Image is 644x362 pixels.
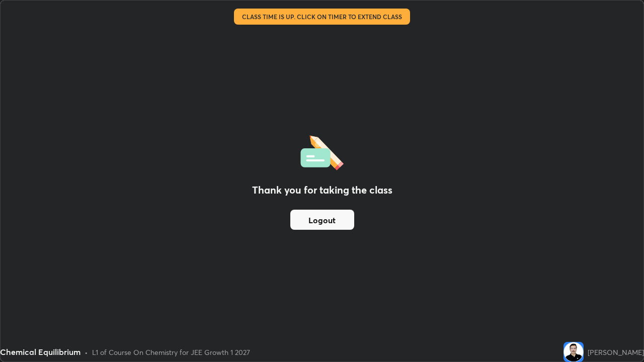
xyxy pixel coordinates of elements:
div: • [85,347,88,357]
div: [PERSON_NAME] [588,347,644,357]
button: Logout [290,210,354,230]
img: 90f40c4b1ee445ffa952632fd83ebb86.jpg [563,342,584,362]
h2: Thank you for taking the class [252,183,392,198]
div: L1 of Course On Chemistry for JEE Growth 1 2027 [92,347,250,357]
img: offlineFeedback.1438e8b3.svg [300,132,344,170]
